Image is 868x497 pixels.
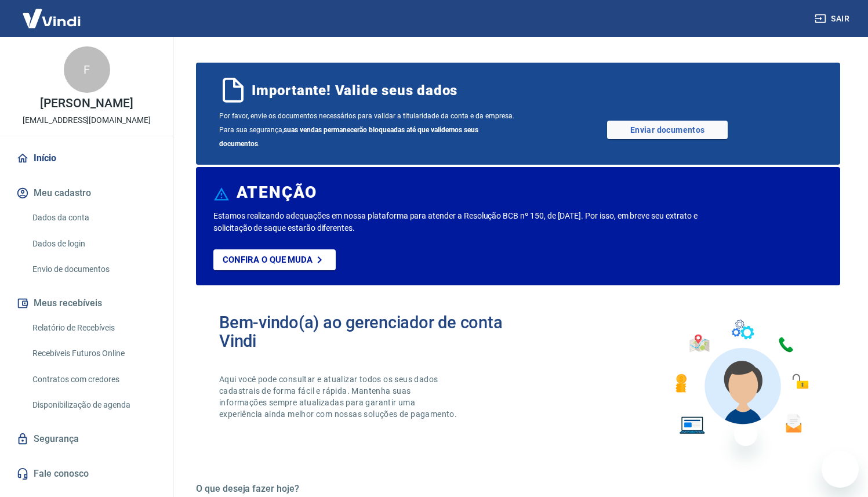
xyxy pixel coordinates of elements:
[219,109,518,151] span: Por favor, envie os documentos necessários para validar a titularidade da conta e da empresa. Par...
[28,393,159,417] a: Disponibilização de agenda
[64,46,110,93] div: F
[28,368,159,391] a: Contratos com credores
[28,257,159,281] a: Envio de documentos
[822,451,859,488] iframe: Button to launch messaging window
[607,121,728,139] a: Enviar documentos
[14,1,89,36] img: Vindi
[213,249,336,270] a: Confira o que muda
[28,342,159,365] a: Recebíveis Futuros Online
[219,373,459,420] p: Aqui você pode consultar e atualizar todos os seus dados cadastrais de forma fácil e rápida. Mant...
[28,316,159,340] a: Relatório de Recebíveis
[14,461,159,487] a: Fale conosco
[219,313,518,350] h2: Bem-vindo(a) ao gerenciador de conta Vindi
[734,423,757,446] iframe: Close message
[14,426,159,452] a: Segurança
[196,483,840,495] h5: O que deseja fazer hoje?
[237,187,317,198] h6: ATENÇÃO
[14,146,159,171] a: Início
[252,81,457,100] span: Importante! Valide seus dados
[665,313,817,441] img: Imagem de um avatar masculino com diversos icones exemplificando as funcionalidades do gerenciado...
[812,8,854,30] button: Sair
[223,255,313,265] p: Confira o que muda
[23,114,151,126] p: [EMAIL_ADDRESS][DOMAIN_NAME]
[219,126,478,148] b: suas vendas permanecerão bloqueadas até que validemos seus documentos
[28,232,159,256] a: Dados de login
[40,97,133,110] p: [PERSON_NAME]
[14,180,159,206] button: Meu cadastro
[14,291,159,316] button: Meus recebíveis
[28,206,159,230] a: Dados da conta
[213,210,701,234] p: Estamos realizando adequações em nossa plataforma para atender a Resolução BCB nº 150, de [DATE]....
